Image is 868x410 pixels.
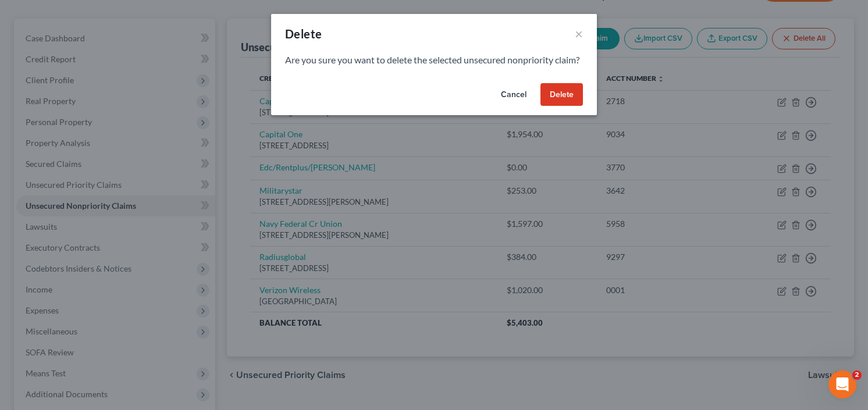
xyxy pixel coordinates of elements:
div: Delete [285,26,322,42]
span: 2 [852,370,862,380]
button: Cancel [492,83,536,106]
button: × [575,27,583,41]
p: Are you sure you want to delete the selected unsecured nonpriority claim? [285,54,583,67]
iframe: Intercom live chat [828,370,856,398]
button: Delete [540,83,583,106]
